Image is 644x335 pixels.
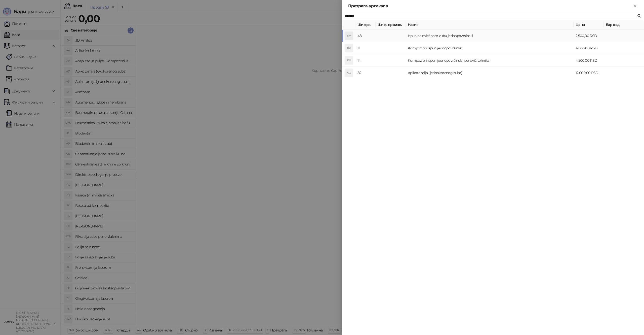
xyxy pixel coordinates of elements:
th: Цена [574,20,604,30]
div: KIJ [345,56,353,64]
td: 12.000,00 RSD [574,67,604,79]
td: 11 [355,42,376,54]
td: Kompozitni ispun jednopovršinski [406,42,574,54]
th: Шиф. произв. [376,20,406,30]
td: 2.500,00 RSD [574,30,604,42]
div: KIJ [345,44,353,52]
td: Kompozitni ispun jednopovršinski (sendvič tehnika) [406,54,574,67]
th: Шифра [355,20,376,30]
td: 4.000,00 RSD [574,42,604,54]
td: 14 [355,54,376,67]
td: 82 [355,67,376,79]
th: Бар код [604,20,644,30]
td: Apikotomija (jednokorenog zuba) [406,67,574,79]
th: Назив [406,20,574,30]
button: Close [632,3,638,9]
td: 48 [355,30,376,42]
div: Претрага артикала [348,3,632,9]
td: 4.500,00 RSD [574,54,604,67]
div: A(Z [345,69,353,77]
td: Ispun na mlečnom zubu jednopovrsinski [406,30,574,42]
div: INM [345,32,353,40]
